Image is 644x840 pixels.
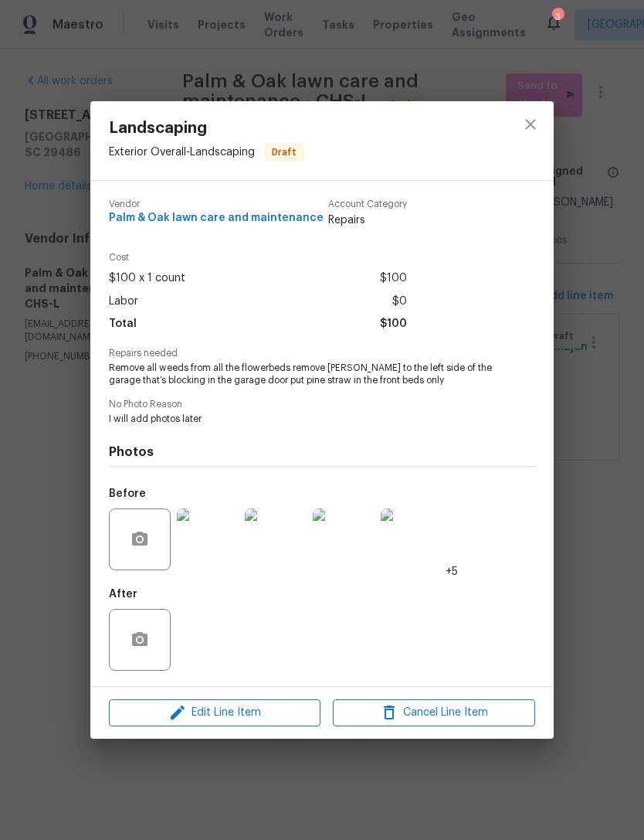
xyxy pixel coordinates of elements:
[109,444,535,460] h4: Photos
[552,9,563,25] div: 3
[266,145,303,160] span: Draft
[380,267,407,290] span: $100
[392,291,407,313] span: $0
[109,413,493,426] span: I will add photos later
[109,120,304,137] span: Landscaping
[333,699,535,726] button: Cancel Line Item
[109,213,324,224] span: Palm & Oak lawn care and maintenance
[109,253,407,263] span: Cost
[109,199,324,209] span: Vendor
[109,699,320,726] button: Edit Line Item
[109,400,535,410] span: No Photo Reason
[109,488,146,499] h5: Before
[328,213,407,228] span: Repairs
[328,199,407,209] span: Account Category
[337,703,530,723] span: Cancel Line Item
[446,564,458,580] span: +5
[109,349,535,359] span: Repairs needed
[109,589,137,600] h5: After
[114,703,316,723] span: Edit Line Item
[380,313,407,335] span: $100
[109,267,185,290] span: $100 x 1 count
[109,362,493,388] span: Remove all weeds from all the flowerbeds remove [PERSON_NAME] to the left side of the garage that...
[109,291,138,313] span: Labor
[109,313,137,335] span: Total
[109,147,255,158] span: Exterior Overall - Landscaping
[512,106,549,143] button: close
